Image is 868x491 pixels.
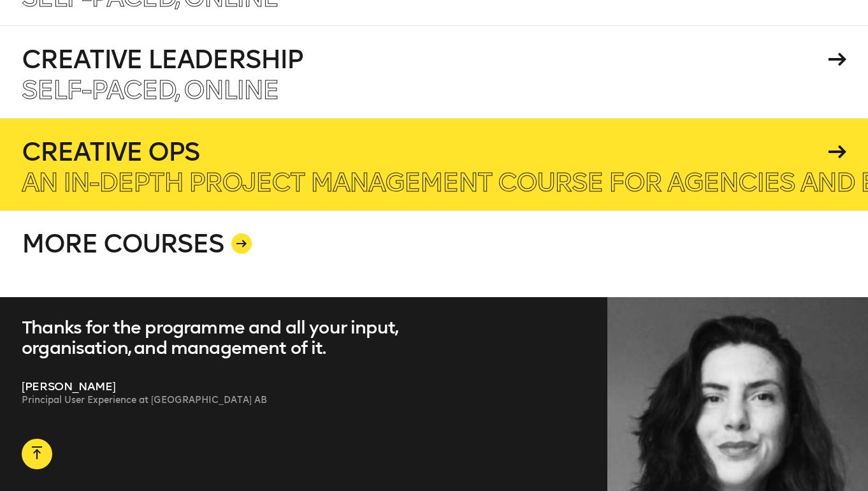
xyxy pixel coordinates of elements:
blockquote: Thanks for the programme and all your input, organisation, and management of it. [22,318,412,358]
span: Self-paced, Online [22,75,278,105]
h4: Creative Leadership [22,47,824,72]
p: [PERSON_NAME] [22,379,412,394]
p: Principal User Experience at [GEOGRAPHIC_DATA] AB [22,394,412,407]
h4: Creative Ops [22,139,824,165]
a: MORE COURSES [22,210,846,297]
